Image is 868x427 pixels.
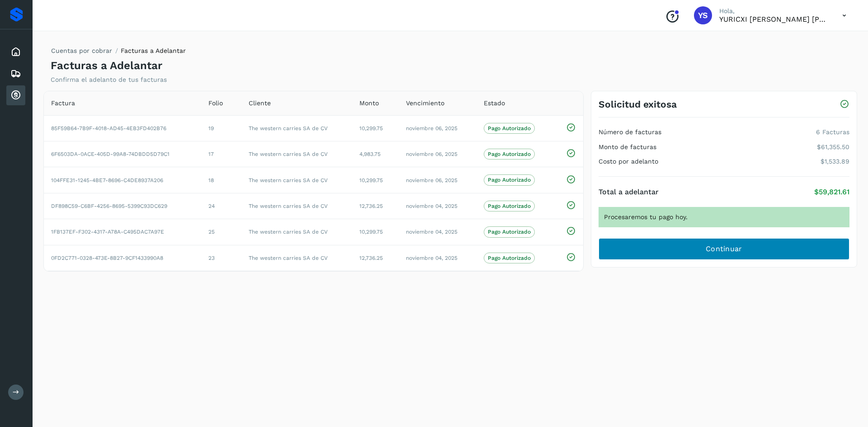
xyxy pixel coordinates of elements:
span: Folio [208,99,223,108]
span: 10,299.75 [359,177,383,183]
td: 23 [201,245,242,271]
h4: Total a adelantar [599,188,659,196]
nav: breadcrumb [51,46,186,59]
p: YURICXI SARAHI CANIZALES AMPARO [719,15,828,23]
span: 10,299.75 [359,125,383,131]
a: Cuentas por cobrar [51,47,112,54]
span: noviembre 06, 2025 [406,151,458,157]
td: 17 [201,141,242,167]
td: 18 [201,167,242,193]
td: The western carries SA de CV [241,245,352,271]
p: Confirma el adelanto de tus facturas [51,76,167,84]
span: 10,299.75 [359,229,383,235]
p: Pago Autorizado [488,125,531,131]
p: Pago Autorizado [488,203,531,209]
p: $59,821.61 [814,188,849,196]
p: Pago Autorizado [488,229,531,235]
h4: Monto de facturas [599,143,656,151]
p: Hola, [719,7,828,15]
h3: Solicitud exitosa [599,99,677,110]
td: The western carries SA de CV [241,167,352,193]
h4: Costo por adelanto [599,158,658,165]
span: noviembre 04, 2025 [406,203,458,209]
span: 12,736.25 [359,255,383,261]
span: 12,736.25 [359,203,383,209]
h4: Número de facturas [599,128,661,136]
td: 104FFE31-1245-4BE7-8696-C4DE8937A206 [44,167,201,193]
p: 6 Facturas [816,128,849,136]
p: Pago Autorizado [488,151,531,157]
h4: Facturas a Adelantar [51,59,162,72]
span: noviembre 04, 2025 [406,255,458,261]
span: noviembre 06, 2025 [406,177,458,183]
td: The western carries SA de CV [241,115,352,141]
span: Vencimiento [406,99,444,108]
div: Procesaremos tu pago hoy. [599,207,849,227]
td: The western carries SA de CV [241,193,352,219]
span: Facturas a Adelantar [121,47,186,54]
div: Embarques [6,64,25,84]
p: $61,355.50 [817,143,849,151]
td: 25 [201,219,242,245]
td: The western carries SA de CV [241,219,352,245]
td: DF898C59-C6BF-4256-8695-5399C93DC629 [44,193,201,219]
span: 4,983.75 [359,151,381,157]
p: $1,533.89 [821,158,849,165]
span: Estado [484,99,505,108]
span: Cliente [249,99,271,108]
span: Factura [51,99,75,108]
button: Continuar [599,238,849,260]
p: Pago Autorizado [488,255,531,261]
div: Inicio [6,42,25,62]
div: Cuentas por cobrar [6,85,25,105]
span: Continuar [706,244,742,254]
span: Monto [359,99,379,108]
p: Pago Autorizado [488,177,531,183]
td: 6F6503DA-0ACE-405D-99A8-74DBDD5D79C1 [44,141,201,167]
td: The western carries SA de CV [241,141,352,167]
td: 0FD2C771-0328-473E-8B27-9CF1433990A8 [44,245,201,271]
span: noviembre 06, 2025 [406,125,458,131]
td: 1FB137EF-F302-4317-A78A-C495DAC7A97E [44,219,201,245]
td: 24 [201,193,242,219]
span: noviembre 04, 2025 [406,229,458,235]
td: 19 [201,115,242,141]
td: 85F59B64-7B9F-4018-AD45-4EB3FD402B76 [44,115,201,141]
